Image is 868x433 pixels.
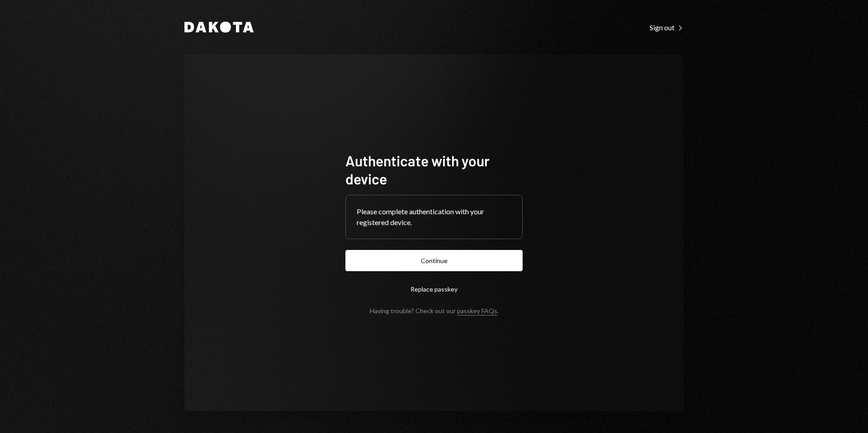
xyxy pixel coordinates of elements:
[457,307,497,315] a: passkey FAQs
[345,278,523,300] button: Replace passkey
[345,250,523,271] button: Continue
[650,23,684,32] div: Sign out
[650,22,684,32] a: Sign out
[345,151,523,188] h1: Authenticate with your device
[370,307,499,315] div: Having trouble? Check out our .
[357,206,511,228] div: Please complete authentication with your registered device.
